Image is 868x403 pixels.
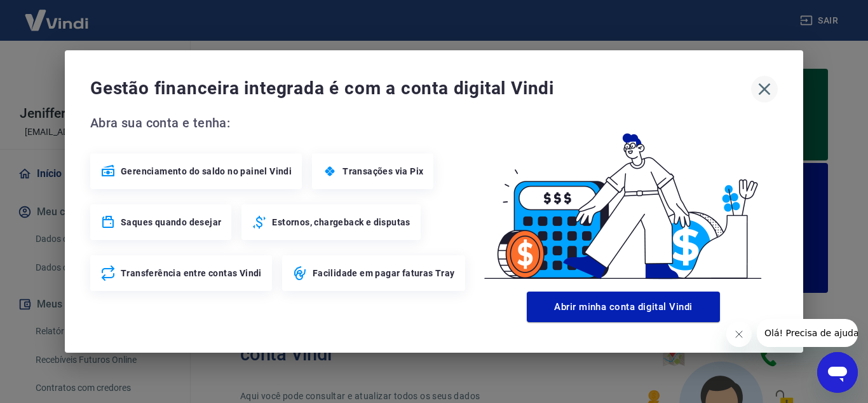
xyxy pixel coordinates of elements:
[313,267,455,279] span: Facilidade em pagar faturas Tray
[121,216,221,229] span: Saques quando desejar
[8,9,107,19] span: Olá! Precisa de ajuda?
[527,292,720,322] button: Abrir minha conta digital Vindi
[90,76,751,101] span: Gestão financeira integrada é com a conta digital Vindi
[817,352,858,393] iframe: Botão para abrir a janela de mensagens
[121,267,262,279] span: Transferência entre contas Vindi
[726,322,752,347] iframe: Fechar mensagem
[342,165,423,178] span: Transações via Pix
[90,113,469,133] span: Abra sua conta e tenha:
[757,319,858,347] iframe: Mensagem da empresa
[272,216,410,229] span: Estornos, chargeback e disputas
[121,165,292,178] span: Gerenciamento do saldo no painel Vindi
[469,113,778,286] img: Good Billing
